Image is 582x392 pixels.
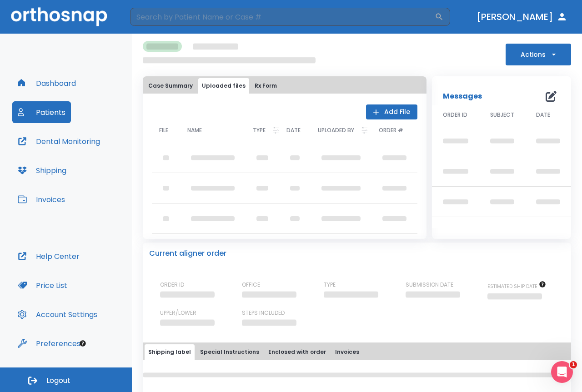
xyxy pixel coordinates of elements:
p: UPLOADED BY [318,125,354,136]
input: Search by Patient Name or Case # [130,8,435,26]
button: Rx Form [251,78,281,94]
span: The date will be available after approving treatment plan [487,283,546,290]
p: ORDER # [379,125,403,136]
p: UPPER/LOWER [160,309,196,317]
button: Shipping [12,159,72,181]
span: DATE [536,111,550,119]
span: SUBJECT [490,111,514,119]
p: ORDER ID [160,281,184,289]
p: STEPS INCLUDED [242,309,285,317]
span: Logout [46,376,70,386]
button: Shipping label [145,344,195,360]
button: Invoices [331,344,363,360]
button: Case Summary [145,78,196,94]
span: ORDER ID [443,111,467,119]
div: Tooltip anchor [79,339,87,347]
button: Enclosed with order [265,344,330,360]
iframe: Intercom live chat [551,361,573,383]
button: Special Instructions [196,344,263,360]
button: Account Settings [12,303,103,325]
button: Dental Monitoring [12,130,105,152]
p: SUBMISSION DATE [406,281,453,289]
p: OFFICE [242,281,260,289]
div: tabs [145,78,425,94]
p: TYPE [253,125,266,136]
button: Invoices [12,189,70,210]
button: Actions [506,44,571,65]
button: Preferences [12,332,86,354]
button: Patients [12,101,71,123]
span: NAME [187,128,202,133]
button: Uploaded files [198,78,249,94]
span: FILE [159,128,168,133]
button: Help Center [12,245,85,267]
p: TYPE [324,281,336,289]
button: Dashboard [12,72,81,94]
p: Messages [443,91,482,102]
img: Orthosnap [11,7,107,26]
button: Price List [12,274,73,296]
button: Add File [366,104,417,119]
button: [PERSON_NAME] [473,9,571,25]
p: Current aligner order [149,248,226,259]
div: tabs [145,344,569,360]
p: DATE [286,125,301,136]
span: 1 [570,361,577,368]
